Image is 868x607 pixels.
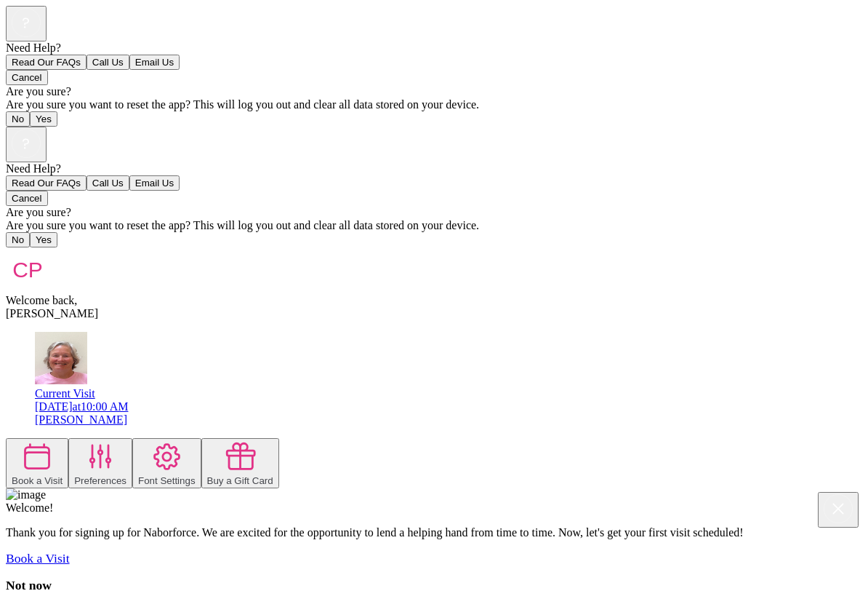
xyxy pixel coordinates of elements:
a: avatarCurrent Visit[DATE]at10:00 AM[PERSON_NAME] [35,374,862,427]
button: Cancel [6,70,48,85]
div: [DATE] at 10:00 AM [35,400,862,413]
button: Preferences [68,438,132,488]
div: Are you sure? [6,206,862,219]
button: Call Us [87,55,129,70]
button: Book a Visit [6,438,68,488]
div: Are you sure you want to reset the app? This will log you out and clear all data stored on your d... [6,98,862,111]
div: Are you sure you want to reset the app? This will log you out and clear all data stored on your d... [6,219,862,232]
div: Welcome back, [6,294,862,307]
div: [PERSON_NAME] [35,413,862,427]
button: Read Our FAQs [6,175,87,191]
div: Need Help? [6,162,862,175]
div: Need Help? [6,41,862,55]
img: avatar [35,332,87,384]
div: Font Settings [138,475,196,486]
div: Book a Visit [12,475,63,486]
div: Preferences [74,475,126,486]
div: Welcome! [6,501,862,515]
div: Are you sure? [6,85,862,98]
button: No [6,232,30,247]
button: Call Us [87,175,129,191]
img: avatar [6,247,49,291]
button: Yes [30,232,57,247]
img: image [6,488,46,501]
button: No [6,111,30,127]
div: Buy a Gift Card [207,475,273,486]
button: Email Us [129,55,180,70]
button: Read Our FAQs [6,55,87,70]
button: Buy a Gift Card [201,438,279,488]
p: Thank you for signing up for Naborforce. We are excited for the opportunity to lend a helping han... [6,526,862,539]
div: Current Visit [35,387,862,400]
a: avatar [35,374,87,386]
button: Font Settings [132,438,201,488]
a: Book a Visit [6,551,70,566]
div: [PERSON_NAME] [6,307,862,320]
button: Yes [30,111,57,127]
button: Cancel [6,191,48,206]
button: Email Us [129,175,180,191]
a: Not now [6,578,52,592]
